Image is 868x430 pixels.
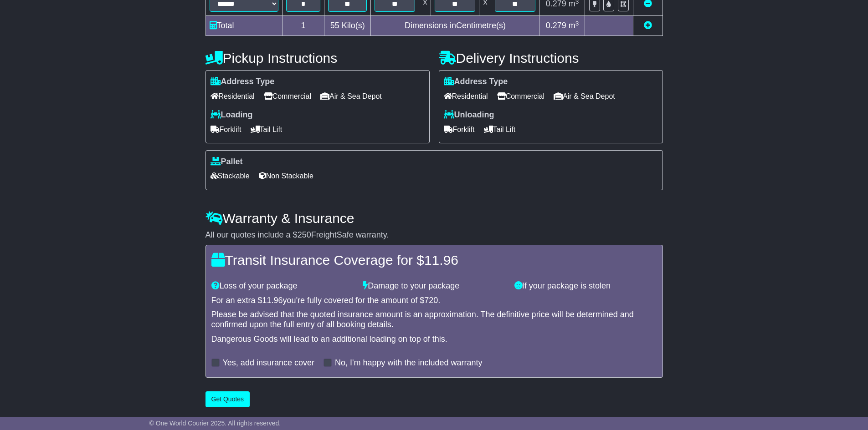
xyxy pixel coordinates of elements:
span: Commercial [264,89,311,103]
h4: Transit Insurance Coverage for $ [211,253,657,268]
span: Tail Lift [484,122,516,137]
label: Loading [211,110,253,120]
span: 11.96 [424,253,458,268]
span: m [569,21,579,30]
span: 0.279 [546,21,566,30]
div: All our quotes include a $ FreightSafe warranty. [205,230,663,240]
span: Non Stackable [259,169,313,183]
span: Commercial [497,89,544,103]
span: Forklift [444,122,475,137]
div: Dangerous Goods will lead to an additional loading on top of this. [211,334,657,344]
h4: Pickup Instructions [205,51,430,66]
span: Forklift [211,122,241,137]
span: Residential [444,89,488,103]
a: Add new item [644,21,652,30]
label: Address Type [444,77,508,87]
td: 1 [282,16,324,36]
h4: Warranty & Insurance [205,211,663,226]
div: For an extra $ you're fully covered for the amount of $ . [211,296,657,306]
td: Kilo(s) [324,16,371,36]
span: 720 [424,296,438,305]
sup: 3 [575,20,579,27]
td: Dimensions in Centimetre(s) [371,16,539,36]
div: If your package is stolen [510,281,662,291]
label: Unloading [444,110,494,120]
label: Yes, add insurance cover [223,358,314,368]
span: © One World Courier 2025. All rights reserved. [149,420,281,427]
div: Loss of your package [207,281,359,291]
h4: Delivery Instructions [439,51,663,66]
td: Total [205,16,282,36]
span: 11.96 [262,296,283,305]
div: Damage to your package [358,281,510,291]
span: Air & Sea Depot [320,89,382,103]
label: Address Type [211,77,275,87]
button: Get Quotes [205,391,250,407]
span: 55 [330,21,339,30]
span: Tail Lift [251,122,282,137]
span: Residential [211,89,255,103]
span: 250 [298,230,311,239]
label: No, I'm happy with the included warranty [335,358,483,368]
label: Pallet [211,157,243,167]
span: Stackable [211,169,250,183]
span: Air & Sea Depot [554,89,615,103]
div: Please be advised that the quoted insurance amount is an approximation. The definitive price will... [211,310,657,329]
